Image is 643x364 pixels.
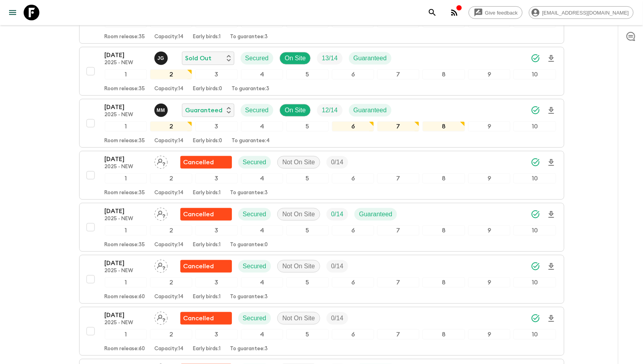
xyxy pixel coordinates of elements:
div: 9 [468,277,510,288]
p: Guaranteed [185,106,223,115]
svg: Synced Successfully [531,314,540,323]
div: Flash Pack cancellation [180,156,232,169]
button: [DATE]2025 - NEWAssign pack leaderFlash Pack cancellationSecuredNot On SiteTrip Fill12345678910Ro... [79,151,564,200]
div: 9 [468,173,510,184]
div: Not On Site [277,312,320,325]
p: 2025 - NEW [105,164,148,170]
p: Secured [245,54,269,63]
span: Assign pack leader [154,210,168,216]
p: Room release: 35 [105,34,145,40]
svg: Download Onboarding [547,106,556,115]
button: menu [5,5,20,20]
p: To guarantee: 3 [232,86,270,92]
p: Early birds: 1 [193,34,221,40]
p: 2025 - NEW [105,216,148,222]
div: Trip Fill [326,260,348,273]
div: 8 [422,121,465,132]
div: 8 [422,225,465,236]
p: To guarantee: 3 [230,346,268,352]
div: Trip Fill [317,52,342,65]
div: 1 [105,329,147,340]
div: 4 [241,329,283,340]
p: To guarantee: 0 [230,242,268,248]
p: Secured [243,158,267,167]
p: 2025 - NEW [105,320,148,326]
div: Not On Site [277,260,320,273]
div: 2 [150,277,192,288]
p: J G [158,55,164,61]
span: Jeronimo Granados [154,54,169,60]
p: 2025 - NEW [105,268,148,274]
span: [EMAIL_ADDRESS][DOMAIN_NAME] [538,10,633,16]
p: [DATE] [105,50,148,60]
div: 10 [513,121,556,132]
button: search adventures [424,5,440,20]
div: 2 [150,329,192,340]
div: 7 [377,69,419,80]
p: To guarantee: 3 [230,34,268,40]
p: Secured [243,262,267,271]
p: Capacity: 14 [155,190,184,196]
div: 5 [286,69,328,80]
div: 6 [332,277,374,288]
p: Early birds: 1 [193,294,221,300]
p: [DATE] [105,206,148,216]
div: Trip Fill [326,312,348,325]
div: Secured [241,104,274,117]
p: Room release: 35 [105,138,145,144]
div: 7 [377,225,419,236]
p: 0 / 14 [331,158,343,167]
div: 1 [105,173,147,184]
div: 3 [195,225,237,236]
div: 1 [105,225,147,236]
div: 5 [286,329,328,340]
div: 6 [332,225,374,236]
div: 8 [422,277,465,288]
div: [EMAIL_ADDRESS][DOMAIN_NAME] [529,6,634,19]
p: Guaranteed [359,210,393,219]
div: 4 [241,277,283,288]
div: 6 [332,329,374,340]
p: 2025 - NEW [105,112,148,118]
div: 10 [513,69,556,80]
p: 0 / 14 [331,262,343,271]
p: 12 / 14 [322,106,337,115]
button: [DATE]2025 - NEWJeronimo GranadosSold OutSecuredOn SiteTrip FillGuaranteed12345678910Room release... [79,47,564,96]
span: Assign pack leader [154,158,168,164]
p: 2025 - NEW [105,60,148,66]
span: Matias Molina [154,106,169,112]
p: Capacity: 14 [155,242,184,248]
p: Not On Site [282,210,315,219]
div: 9 [468,225,510,236]
div: 2 [150,121,192,132]
p: Secured [243,314,267,323]
svg: Synced Successfully [531,106,540,115]
span: Give feedback [481,10,522,16]
div: 5 [286,173,328,184]
div: On Site [280,52,311,65]
div: 5 [286,277,328,288]
div: 3 [195,69,237,80]
div: 5 [286,121,328,132]
p: [DATE] [105,310,148,320]
div: 7 [377,277,419,288]
div: Secured [238,260,271,273]
div: 6 [332,173,374,184]
div: 4 [241,173,283,184]
p: [DATE] [105,102,148,112]
p: Guaranteed [354,54,387,63]
p: Not On Site [282,314,315,323]
div: 3 [195,121,237,132]
div: 9 [468,69,510,80]
p: [DATE] [105,154,148,164]
div: On Site [280,104,311,117]
svg: Download Onboarding [547,158,556,167]
div: Secured [238,208,271,221]
p: Early birds: 1 [193,190,221,196]
p: On Site [285,54,306,63]
div: 1 [105,121,147,132]
div: 3 [195,173,237,184]
svg: Synced Successfully [531,54,540,63]
svg: Synced Successfully [531,262,540,271]
div: 8 [422,329,465,340]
